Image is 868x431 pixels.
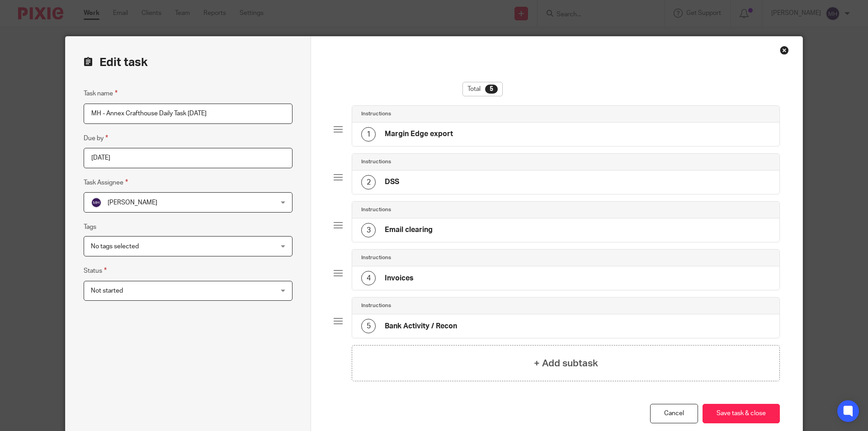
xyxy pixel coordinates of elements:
h4: + Add subtask [534,356,598,370]
div: 3 [361,223,376,237]
h4: DSS [385,177,399,187]
h4: Instructions [361,254,391,261]
h4: Instructions [361,158,391,166]
h4: Bank Activity / Recon [385,322,457,331]
div: 5 [485,85,498,94]
div: 2 [361,175,376,189]
img: svg%3E [91,197,102,208]
h4: Instructions [361,206,391,213]
label: Tags [84,223,96,232]
h4: Instructions [361,110,391,118]
a: Cancel [650,404,698,423]
span: No tags selected [91,243,139,250]
span: Not started [91,288,123,294]
div: 5 [361,319,376,333]
div: 1 [361,127,376,142]
span: [PERSON_NAME] [108,199,157,206]
h4: Instructions [361,302,391,309]
h4: Margin Edge export [385,129,453,139]
h2: Edit task [84,55,292,70]
label: Task name [84,88,118,99]
label: Task Assignee [84,177,128,188]
h4: Invoices [385,274,414,283]
div: Close this dialog window [780,46,789,55]
div: Total [462,82,503,96]
div: 4 [361,271,376,285]
label: Status [84,265,107,276]
button: Save task & close [703,404,780,423]
input: Pick a date [84,148,292,168]
label: Due by [84,133,108,143]
h4: Email clearing [385,225,433,235]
